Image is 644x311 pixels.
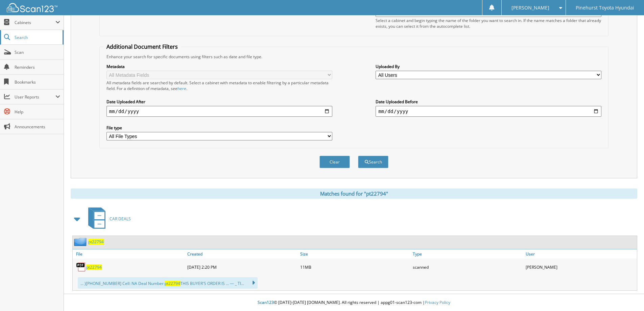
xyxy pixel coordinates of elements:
img: PDF.png [76,262,86,272]
span: Search [15,35,59,40]
button: Clear [319,156,350,168]
label: Uploaded By [376,64,601,69]
div: All metadata fields are searched by default. Select a cabinet with metadata to enable filtering b... [106,80,332,91]
span: User Reports [15,94,55,100]
div: [PERSON_NAME] [524,260,637,274]
span: Reminders [15,64,60,70]
span: Announcements [15,124,60,130]
iframe: Chat Widget [610,279,644,311]
a: pt22794 [88,239,104,245]
div: © [DATE]-[DATE] [DOMAIN_NAME]. All rights reserved | appg01-scan123-com | [64,294,644,311]
div: Matches found for "pt22794" [71,188,637,199]
div: ... )[PHONE_NUMBER] Cell: NA Deal Number: THIS BUYER'S ORDER IS ... — _ TI... [78,277,258,289]
label: Date Uploaded Before [376,99,601,105]
a: User [524,249,637,259]
div: 11MB [299,260,411,274]
a: Type [411,249,524,259]
label: File type [106,125,332,131]
img: folder2.png [74,238,88,246]
span: Scan123 [258,299,274,305]
input: end [376,106,601,117]
div: scanned [411,260,524,274]
span: Bookmarks [15,79,60,85]
legend: Additional Document Filters [103,43,181,50]
div: [DATE] 2:20 PM [186,260,299,274]
div: Enhance your search for specific documents using filters such as date and file type. [103,54,605,60]
img: scan123-logo-white.svg [7,3,57,12]
a: CAR DEALS [84,205,131,232]
span: Scan [15,49,60,55]
span: CAR DEALS [110,216,131,222]
a: Created [186,249,299,259]
a: File [73,249,186,259]
input: start [106,106,332,117]
label: Metadata [106,64,332,69]
span: Pinehurst Toyota Hyundai [576,6,634,10]
a: Privacy Policy [425,299,450,305]
label: Date Uploaded After [106,99,332,105]
div: Select a cabinet and begin typing the name of the folder you want to search in. If the name match... [376,18,601,29]
span: pt22794 [165,281,180,286]
span: Help [15,109,60,115]
a: Size [299,249,411,259]
button: Search [358,156,388,168]
span: Cabinets [15,20,55,25]
a: pt22794 [86,264,102,270]
span: [PERSON_NAME] [511,6,549,10]
a: here [177,86,186,91]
